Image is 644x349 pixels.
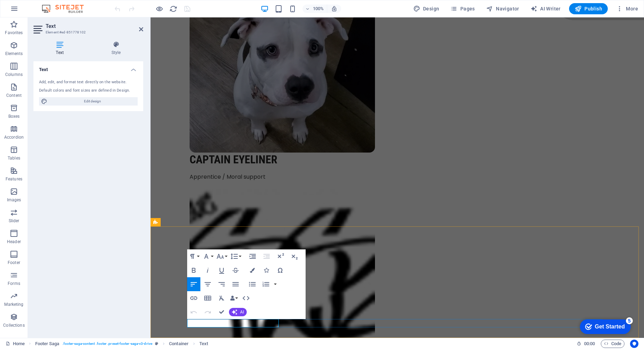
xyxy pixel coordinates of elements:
[35,340,60,348] span: Click to select. Double-click to edit
[169,340,189,348] span: Click to select. Double-click to edit
[215,305,228,319] button: Confirm (Ctrl+⏎)
[49,97,136,106] span: Edit design
[450,5,475,12] span: Pages
[601,340,624,348] button: Code
[6,176,22,182] p: Features
[6,3,56,18] div: Get Started 5 items remaining, 0% complete
[8,114,20,119] p: Boxes
[187,249,200,263] button: Paragraph Format
[274,249,287,263] button: Superscript
[259,277,273,291] button: Ordered List
[215,277,228,291] button: Align Right
[604,340,621,348] span: Code
[229,291,239,305] button: Data Bindings
[52,1,59,8] div: 5
[229,249,242,263] button: Line Height
[613,3,641,14] button: More
[577,340,595,348] h6: Session time
[39,88,138,94] div: Default colors and font sizes are defined in Design.
[169,5,177,13] i: Reload page
[201,291,214,305] button: Insert Table
[8,281,20,286] p: Forms
[486,5,519,12] span: Navigator
[413,5,439,12] span: Design
[273,277,278,291] button: Ordered List
[246,249,259,263] button: Increase Indent
[7,197,21,203] p: Images
[39,79,138,85] div: Add, edit, and format text directly on the website.
[8,260,20,265] p: Footer
[201,305,214,319] button: Redo (Ctrl+Shift+Z)
[246,263,259,277] button: Colors
[4,134,24,140] p: Accordion
[483,3,522,14] button: Navigator
[447,3,477,14] button: Pages
[89,41,143,56] h4: Style
[46,29,129,36] h3: Element #ed-851778102
[4,302,23,307] p: Marketing
[199,340,208,348] span: Click to select. Double-click to edit
[155,5,163,13] button: Click here to leave preview mode and continue editing
[39,97,138,106] button: Edit design
[5,30,23,36] p: Favorites
[616,5,638,12] span: More
[229,277,242,291] button: Align Justify
[215,291,228,305] button: Clear Formatting
[187,263,200,277] button: Bold (Ctrl+B)
[33,61,143,74] h4: Text
[3,323,24,328] p: Collections
[411,3,442,14] button: Design
[187,305,200,319] button: Undo (Ctrl+Z)
[40,5,92,13] img: Editor Logo
[239,291,253,305] button: HTML
[215,263,228,277] button: Underline (Ctrl+U)
[630,340,638,348] button: Usercentrics
[331,6,337,12] i: On resize automatically adjust zoom level to fit chosen device.
[187,277,200,291] button: Align Left
[260,249,273,263] button: Decrease Indent
[302,5,327,13] button: 100%
[229,308,247,316] button: AI
[201,263,214,277] button: Italic (Ctrl+I)
[530,5,561,12] span: AI Writer
[288,249,301,263] button: Subscript
[7,239,21,245] p: Header
[274,263,287,277] button: Special Characters
[240,310,244,314] span: AI
[21,8,51,14] div: Get Started
[201,277,214,291] button: Align Center
[260,263,273,277] button: Icons
[46,23,143,29] h2: Text
[6,340,25,348] a: Click to cancel selection. Double-click to open Pages
[33,41,89,56] h4: Text
[215,249,228,263] button: Font Size
[6,93,22,98] p: Content
[201,249,214,263] button: Font Family
[528,3,563,14] button: AI Writer
[9,218,20,224] p: Slider
[575,5,602,12] span: Publish
[155,342,158,346] i: This element is a customizable preset
[569,3,608,14] button: Publish
[35,340,208,348] nav: breadcrumb
[62,340,152,348] span: . footer-saga-content .footer .preset-footer-saga-v3-drive
[411,3,442,14] div: Design (Ctrl+Alt+Y)
[313,5,324,13] h6: 100%
[589,341,590,346] span: :
[187,291,200,305] button: Insert Link
[8,155,20,161] p: Tables
[229,263,242,277] button: Strikethrough
[246,277,259,291] button: Unordered List
[5,72,23,77] p: Columns
[584,340,595,348] span: 00 00
[5,51,23,56] p: Elements
[169,5,177,13] button: reload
